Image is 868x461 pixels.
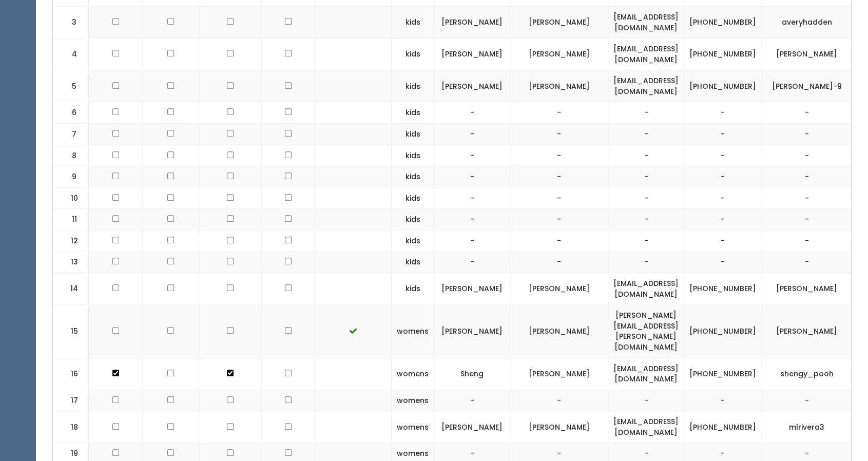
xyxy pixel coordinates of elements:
[762,358,852,390] td: shengy_pooh
[762,39,852,70] td: [PERSON_NAME]
[53,305,89,358] td: 15
[608,145,684,166] td: -
[684,145,762,166] td: -
[53,123,89,145] td: 7
[510,230,608,252] td: -
[684,187,762,209] td: -
[684,6,762,38] td: [PHONE_NUMBER]
[510,358,608,390] td: [PERSON_NAME]
[53,145,89,166] td: 8
[510,390,608,411] td: -
[434,187,510,209] td: -
[684,70,762,102] td: [PHONE_NUMBER]
[392,102,434,124] td: kids
[762,123,852,145] td: -
[434,123,510,145] td: -
[510,123,608,145] td: -
[608,123,684,145] td: -
[392,358,434,390] td: womens
[510,145,608,166] td: -
[762,70,852,102] td: [PERSON_NAME]-9
[392,145,434,166] td: kids
[392,209,434,230] td: kids
[762,390,852,411] td: -
[53,166,89,188] td: 9
[762,230,852,252] td: -
[392,273,434,305] td: kids
[684,358,762,390] td: [PHONE_NUMBER]
[434,70,510,102] td: [PERSON_NAME]
[392,252,434,273] td: kids
[53,102,89,124] td: 6
[762,252,852,273] td: -
[684,305,762,358] td: [PHONE_NUMBER]
[608,70,684,102] td: [EMAIL_ADDRESS][DOMAIN_NAME]
[684,102,762,124] td: -
[434,273,510,305] td: [PERSON_NAME]
[392,70,434,102] td: kids
[392,230,434,252] td: kids
[434,390,510,411] td: -
[53,230,89,252] td: 12
[510,70,608,102] td: [PERSON_NAME]
[510,166,608,188] td: -
[510,6,608,38] td: [PERSON_NAME]
[392,6,434,38] td: kids
[53,187,89,209] td: 10
[392,123,434,145] td: kids
[608,358,684,390] td: [EMAIL_ADDRESS][DOMAIN_NAME]
[608,230,684,252] td: -
[510,273,608,305] td: [PERSON_NAME]
[762,145,852,166] td: -
[684,39,762,70] td: [PHONE_NUMBER]
[510,39,608,70] td: [PERSON_NAME]
[762,305,852,358] td: [PERSON_NAME]
[608,209,684,230] td: -
[434,6,510,38] td: [PERSON_NAME]
[53,273,89,305] td: 14
[53,411,89,443] td: 18
[684,166,762,188] td: -
[53,252,89,273] td: 13
[684,209,762,230] td: -
[684,411,762,443] td: [PHONE_NUMBER]
[684,252,762,273] td: -
[434,166,510,188] td: -
[762,187,852,209] td: -
[434,102,510,124] td: -
[608,187,684,209] td: -
[762,209,852,230] td: -
[434,305,510,358] td: [PERSON_NAME]
[510,187,608,209] td: -
[608,411,684,443] td: [EMAIL_ADDRESS][DOMAIN_NAME]
[762,6,852,38] td: averyhadden
[608,390,684,411] td: -
[608,102,684,124] td: -
[684,230,762,252] td: -
[392,166,434,188] td: kids
[684,123,762,145] td: -
[608,305,684,358] td: [PERSON_NAME][EMAIL_ADDRESS][PERSON_NAME][DOMAIN_NAME]
[53,70,89,102] td: 5
[608,6,684,38] td: [EMAIL_ADDRESS][DOMAIN_NAME]
[434,145,510,166] td: -
[392,305,434,358] td: womens
[510,305,608,358] td: [PERSON_NAME]
[608,273,684,305] td: [EMAIL_ADDRESS][DOMAIN_NAME]
[684,273,762,305] td: [PHONE_NUMBER]
[434,39,510,70] td: [PERSON_NAME]
[762,411,852,443] td: mlrivera3
[392,390,434,411] td: womens
[434,252,510,273] td: -
[762,102,852,124] td: -
[392,39,434,70] td: kids
[510,209,608,230] td: -
[684,390,762,411] td: -
[510,102,608,124] td: -
[510,252,608,273] td: -
[53,390,89,411] td: 17
[510,411,608,443] td: [PERSON_NAME]
[608,252,684,273] td: -
[53,6,89,38] td: 3
[392,411,434,443] td: womens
